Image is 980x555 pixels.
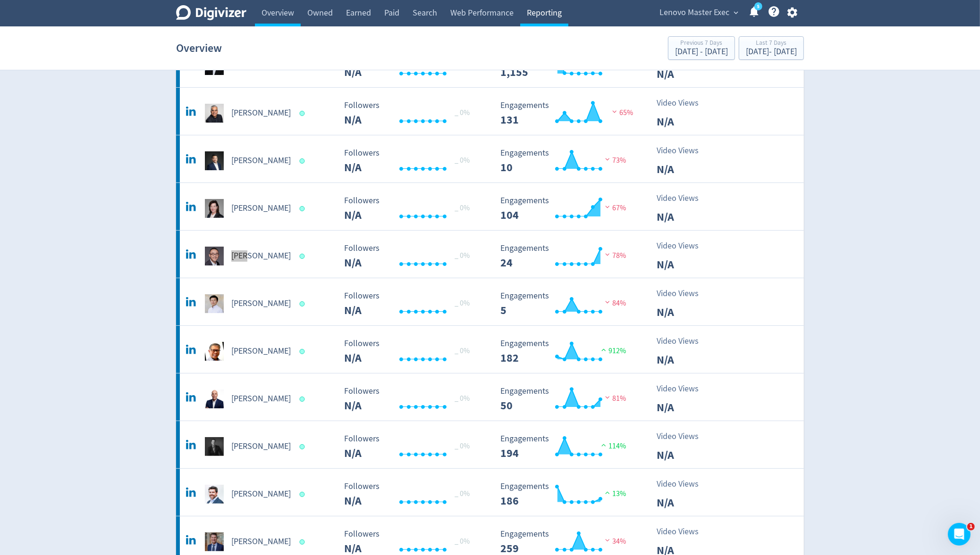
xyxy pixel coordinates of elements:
span: Data last synced: 30 Sep 2025, 11:02pm (AEST) [300,397,308,402]
span: 13% [603,489,626,498]
img: positive-performance.svg [599,441,608,448]
div: [DATE] - [DATE] [675,48,728,56]
img: Matthew Zielinski undefined [205,532,224,551]
span: _ 0% [455,251,470,260]
h5: [PERSON_NAME] [231,155,291,166]
span: 65% [610,108,633,117]
p: Video Views [657,382,711,395]
svg: Engagements 10 [496,149,637,174]
button: Previous 7 Days[DATE] - [DATE] [668,36,735,60]
a: Matt Codrington undefined[PERSON_NAME] Followers --- _ 0% Followers N/A Engagements 186 Engagemen... [176,469,804,516]
span: 67% [603,203,626,213]
svg: Followers --- [340,339,482,364]
span: Data last synced: 1 Oct 2025, 4:02am (AEST) [300,349,308,354]
img: Eddie Ang 洪珵东 undefined [205,151,224,170]
span: _ 0% [455,441,470,451]
p: N/A [657,113,711,130]
button: Last 7 Days[DATE]- [DATE] [739,36,804,60]
span: Data last synced: 1 Oct 2025, 5:02am (AEST) [300,206,308,211]
p: Video Views [657,525,711,538]
h1: Overview [176,33,222,63]
svg: Engagements 259 [496,530,637,555]
span: Lenovo Master Exec [659,5,729,20]
img: positive-performance.svg [603,489,612,496]
svg: Engagements 104 [496,196,637,221]
img: negative-performance.svg [603,394,612,401]
h5: [PERSON_NAME] [231,108,291,119]
div: [DATE] - [DATE] [746,48,797,56]
a: John Stamer undefined[PERSON_NAME] Followers --- _ 0% Followers N/A Engagements 50 Engagements 50... [176,373,804,421]
img: negative-performance.svg [610,108,619,115]
span: _ 0% [455,537,470,546]
p: Video Views [657,430,711,443]
img: Matt Codrington undefined [205,485,224,504]
p: N/A [657,351,711,368]
span: 912% [599,346,626,356]
p: Video Views [657,144,711,157]
span: _ 0% [455,156,470,165]
span: _ 0% [455,298,470,308]
img: negative-performance.svg [603,203,612,210]
img: John Stamer undefined [205,389,224,408]
img: negative-performance.svg [603,537,612,544]
span: Data last synced: 30 Sep 2025, 4:01pm (AEST) [300,111,308,116]
h5: [PERSON_NAME] [231,250,291,262]
h5: [PERSON_NAME] [231,203,291,214]
svg: Engagements 5 [496,291,637,316]
h5: [PERSON_NAME] [231,346,291,357]
p: N/A [657,208,711,225]
span: expand_more [732,8,740,17]
svg: Followers --- [340,101,482,126]
h5: [PERSON_NAME] [231,489,291,500]
h5: [PERSON_NAME] [231,441,291,452]
p: N/A [657,304,711,321]
p: Video Views [657,287,711,300]
img: negative-performance.svg [603,298,612,306]
span: 114% [599,441,626,451]
svg: Engagements 131 [496,101,637,126]
p: Video Views [657,335,711,348]
h5: [PERSON_NAME] [231,536,291,547]
span: _ 0% [455,394,470,403]
img: Eric Yu Hai undefined [205,247,224,265]
p: N/A [657,161,711,178]
p: N/A [657,494,711,511]
a: 5 [754,2,762,10]
svg: Engagements 24 [496,244,637,269]
svg: Followers --- [340,482,482,507]
button: Lenovo Master Exec [656,5,741,20]
p: N/A [657,399,711,416]
span: _ 0% [455,203,470,213]
svg: Followers --- [340,387,482,412]
img: positive-performance.svg [599,346,608,353]
p: Video Views [657,240,711,252]
a: Dilip Bhatia undefined[PERSON_NAME] Followers --- _ 0% Followers N/A Engagements 131 Engagements ... [176,88,804,135]
span: Data last synced: 30 Sep 2025, 11:02am (AEST) [300,254,308,259]
h5: [PERSON_NAME] [231,298,291,309]
img: George Toh undefined [205,294,224,313]
span: 81% [603,394,626,403]
span: 78% [603,251,626,260]
a: Eric Yu Hai undefined[PERSON_NAME] Followers --- _ 0% Followers N/A Engagements 24 Engagements 24... [176,231,804,278]
svg: Followers --- [340,530,482,555]
a: Eddie Ang 洪珵东 undefined[PERSON_NAME] Followers --- _ 0% Followers N/A Engagements 10 Engagements ... [176,135,804,182]
span: Data last synced: 30 Sep 2025, 10:02pm (AEST) [300,444,308,449]
img: negative-performance.svg [603,251,612,258]
span: _ 0% [455,346,470,356]
span: Data last synced: 30 Sep 2025, 7:01pm (AEST) [300,539,308,545]
text: 5 [757,3,760,10]
span: Data last synced: 30 Sep 2025, 10:02pm (AEST) [300,301,308,306]
a: George Toh undefined[PERSON_NAME] Followers --- _ 0% Followers N/A Engagements 5 Engagements 5 84... [176,278,804,325]
img: Dilip Bhatia undefined [205,104,224,123]
span: _ 0% [455,108,470,117]
svg: Followers --- [340,196,482,221]
div: Last 7 Days [746,40,797,48]
span: Data last synced: 30 Sep 2025, 3:01pm (AEST) [300,158,308,164]
svg: Engagements 194 [496,434,637,459]
div: Previous 7 Days [675,40,728,48]
p: Video Views [657,97,711,109]
span: 84% [603,298,626,308]
p: Video Views [657,192,711,205]
iframe: Intercom live chat [948,523,971,546]
svg: Followers --- [340,434,482,459]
